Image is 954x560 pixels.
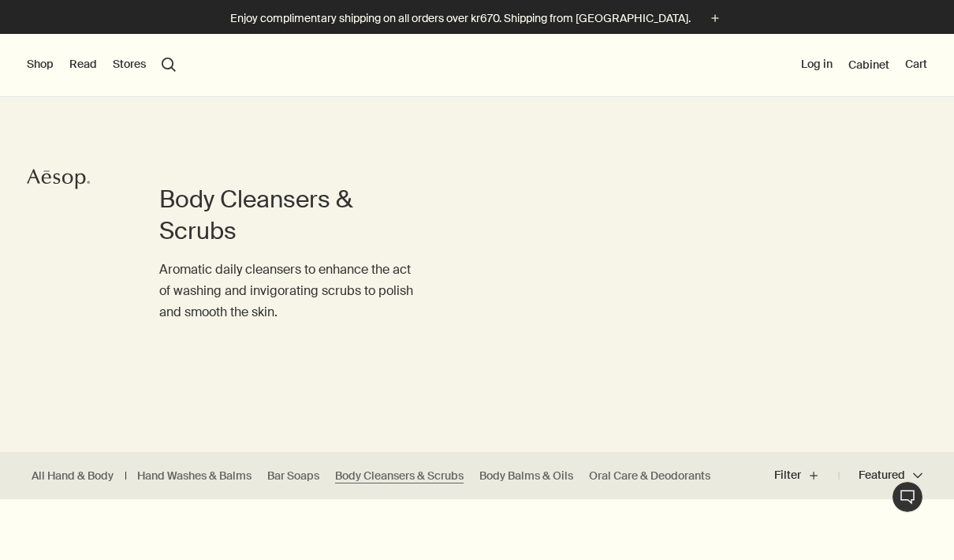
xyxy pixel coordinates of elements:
[267,469,319,483] a: Bar Soaps
[892,481,923,513] button: Live Assistance
[16,516,116,530] div: Notable formulation
[479,469,573,483] a: Body Balms & Oils
[916,509,945,537] button: Save to cabinet
[230,9,724,28] button: Enjoy complimentary shipping on all orders over kr670. Shipping from [GEOGRAPHIC_DATA].
[137,469,252,483] a: Hand Washes & Balms
[598,509,626,537] button: Save to cabinet
[801,57,833,73] button: Log in
[654,516,754,530] div: Notable formulation
[589,469,710,483] a: Oral Care & Deodorants
[230,10,691,27] p: Enjoy complimentary shipping on all orders over kr670. Shipping from [GEOGRAPHIC_DATA].
[69,57,97,73] button: Read
[162,58,176,72] button: Open search
[335,469,464,483] a: Body Cleansers & Scrubs
[159,184,414,247] h1: Body Cleansers & Scrubs
[113,57,146,73] button: Stores
[32,469,114,483] a: All Hand & Body
[801,34,927,97] nav: supplementary
[159,259,414,323] p: Aromatic daily cleansers to enhance the act of washing and invigorating scrubs to polish and smoo...
[27,57,54,73] button: Shop
[278,509,307,537] button: Save to cabinet
[23,163,94,199] a: Aesop
[905,57,927,73] button: Cart
[848,58,889,72] a: Cabinet
[774,457,839,495] button: Filter
[27,167,90,191] svg: Aesop
[27,34,176,97] nav: primary
[839,457,922,495] button: Featured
